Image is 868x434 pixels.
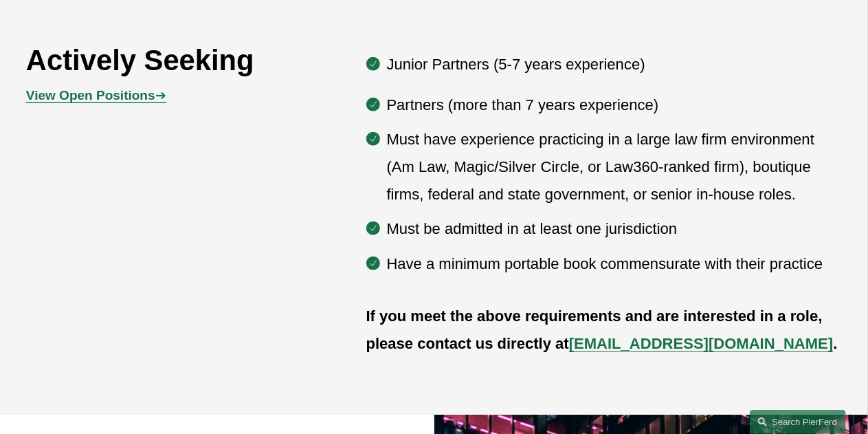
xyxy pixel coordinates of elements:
a: Search this site [750,410,846,434]
p: Have a minimum portable book commensurate with their practice [387,250,843,278]
p: Junior Partners (5-7 years experience) [387,51,843,78]
p: Must have experience practicing in a large law firm environment (Am Law, Magic/Silver Circle, or ... [387,126,843,208]
p: Must be admitted in at least one jurisdiction [387,215,843,243]
p: Partners (more than 7 years experience) [387,91,843,119]
a: [EMAIL_ADDRESS][DOMAIN_NAME] [569,335,834,352]
a: View Open Positions➔ [26,88,166,102]
strong: If you meet the above requirements and are interested in a role, please contact us directly at [366,307,827,352]
span: ➔ [26,88,166,102]
h2: Actively Seeking [26,43,298,78]
strong: . [833,335,837,352]
strong: View Open Positions [26,88,155,102]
